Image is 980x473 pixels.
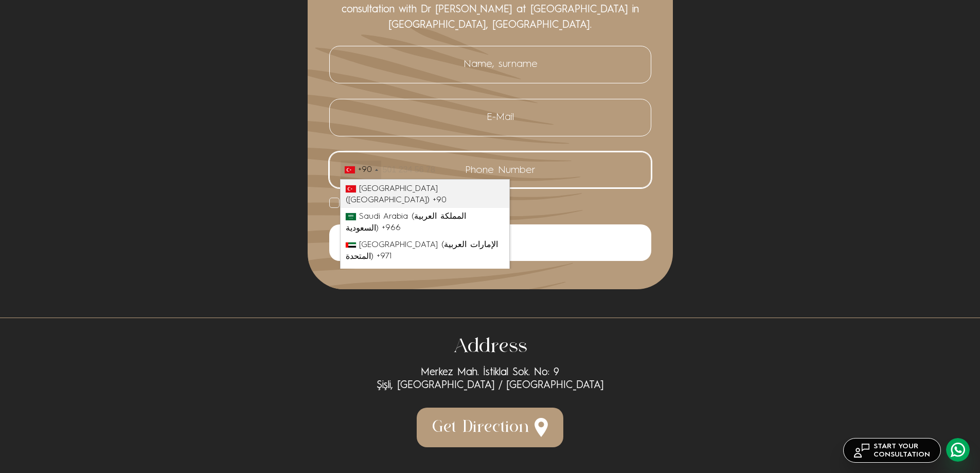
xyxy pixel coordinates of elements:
a: START YOURCONSULTATION [843,438,941,463]
ul: List of countries [340,179,510,282]
span: +90 [433,196,447,204]
div: +90 [358,165,372,175]
img: map.png [534,418,548,437]
span: Saudi Arabia (‫المملكة العربية السعودية‬‎) [346,213,466,233]
span: +966 [382,224,401,232]
input: E-Mail [340,107,640,128]
input: Name, surname [340,54,640,75]
input: Phone Number +90List of countries [340,160,640,180]
span: +971 [377,252,391,260]
button: Send [329,224,651,261]
span: [GEOGRAPHIC_DATA] ([GEOGRAPHIC_DATA]) [346,185,438,204]
span: [GEOGRAPHIC_DATA] (‫الإمارات العربية المتحدة‬‎) [346,241,498,261]
div: Turkey (Türkiye): +90 [341,161,381,179]
div: Address [377,334,604,361]
div: Merkez Mah. İstiklal Sok. No: 9 Şişli, [GEOGRAPHIC_DATA] / [GEOGRAPHIC_DATA] [377,366,604,392]
a: Get Direction [417,408,563,447]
